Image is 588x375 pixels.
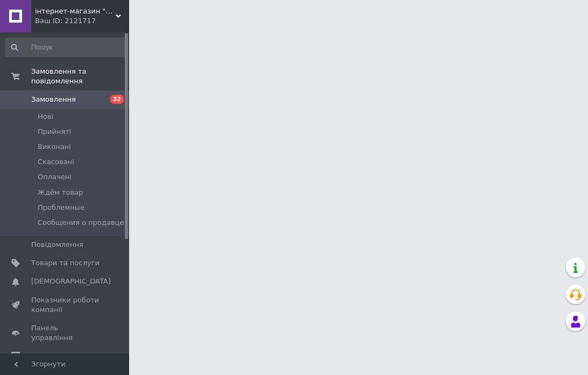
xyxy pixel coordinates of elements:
[31,67,129,86] span: Замовлення та повідомлення
[38,218,124,228] span: Сообщения о продавце
[35,16,129,26] div: Ваш ID: 2121717
[38,188,83,197] span: Ждём товар
[38,157,74,167] span: Скасовані
[31,323,100,343] span: Панель управління
[35,6,116,16] span: інтернет-магазин "Сержант"
[38,112,53,122] span: Нові
[38,172,72,182] span: Оплачені
[31,258,100,268] span: Товари та послуги
[110,95,124,104] span: 32
[31,351,59,361] span: Відгуки
[5,38,127,57] input: Пошук
[31,95,76,104] span: Замовлення
[31,240,83,250] span: Повідомлення
[38,203,84,213] span: Проблемные
[38,142,71,152] span: Виконані
[31,295,100,315] span: Показники роботи компанії
[38,127,71,137] span: Прийняті
[31,277,111,286] span: [DEMOGRAPHIC_DATA]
